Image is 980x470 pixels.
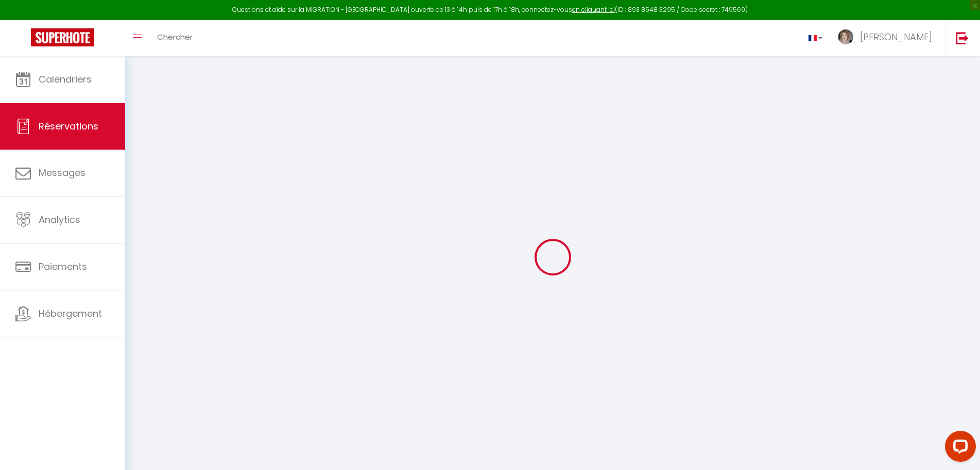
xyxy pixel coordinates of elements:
span: Hébergement [39,307,102,320]
span: Calendriers [39,73,92,86]
span: Réservations [39,120,98,133]
img: ... [838,29,853,44]
span: [PERSON_NAME] [860,30,932,43]
img: logout [956,31,969,44]
a: Chercher [149,20,200,56]
span: Analytics [39,213,80,226]
a: ... [PERSON_NAME] [830,20,945,56]
iframe: LiveChat chat widget [937,427,980,470]
span: Chercher [157,31,193,42]
a: en cliquant ici [572,5,615,14]
span: Messages [39,166,85,179]
img: Super Booking [31,28,94,46]
span: Paiements [39,260,87,273]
